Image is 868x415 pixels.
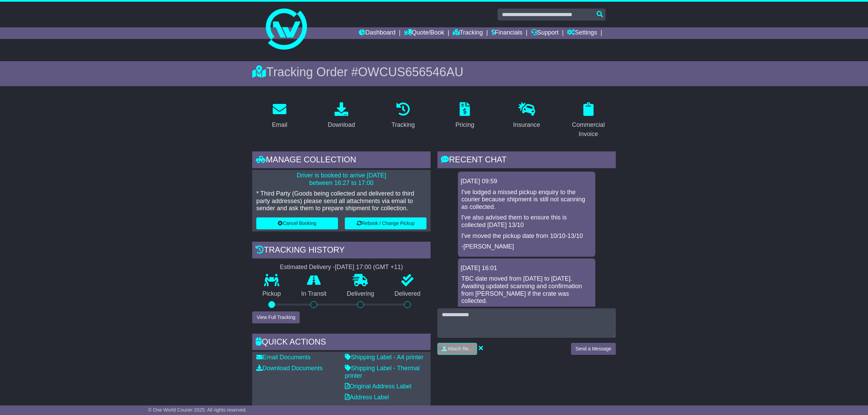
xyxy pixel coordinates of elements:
[571,343,616,355] button: Send a Message
[328,120,355,130] div: Download
[404,27,444,39] a: Quote/Book
[345,217,426,229] button: Rebook / Change Pickup
[513,120,540,130] div: Insurance
[252,311,300,323] button: View Full Tracking
[345,383,411,390] a: Original Address Label
[252,290,291,298] p: Pickup
[453,27,483,39] a: Tracking
[256,190,426,212] p: * Third Party (Goods being collected and delivered to third party addresses) please send all atta...
[567,27,597,39] a: Settings
[345,394,389,401] a: Address Label
[461,214,592,229] p: I've also advised them to ensure this is collected [DATE] 13/10
[323,100,360,132] a: Download
[437,151,616,170] div: RECENT CHAT
[148,407,247,413] span: © One World Courier 2025. All rights reserved.
[565,120,611,139] div: Commercial Invoice
[256,354,311,361] a: Email Documents
[359,27,395,39] a: Dashboard
[461,178,593,185] div: [DATE] 09:59
[345,365,420,379] a: Shipping Label - Thermal printer
[531,27,559,39] a: Support
[461,243,592,251] p: -[PERSON_NAME]
[461,265,593,272] div: [DATE] 16:01
[252,242,431,260] div: Tracking history
[461,232,592,240] p: I've moved the pickup date from 10/10-13/10
[252,151,431,170] div: Manage collection
[256,365,323,372] a: Download Documents
[291,290,337,298] p: In Transit
[335,264,403,271] div: [DATE] 17:00 (GMT +11)
[252,334,431,352] div: Quick Actions
[337,290,384,298] p: Delivering
[561,100,616,141] a: Commercial Invoice
[491,27,523,39] a: Financials
[268,100,292,132] a: Email
[252,65,616,79] div: Tracking Order #
[384,290,431,298] p: Delivered
[392,120,415,130] div: Tracking
[272,120,287,130] div: Email
[451,100,479,132] a: Pricing
[256,172,426,187] p: Driver is booked to arrive [DATE] between 16:27 to 17:00
[461,275,592,305] p: TBC date moved from [DATE] to [DATE]. Awaiting updated scanning and confirmation from [PERSON_NAM...
[387,100,419,132] a: Tracking
[358,65,463,79] span: OWCUS656546AU
[461,189,592,211] p: I've lodged a missed pickup enquiry to the courier because shipment is still not scanning as coll...
[456,120,474,130] div: Pricing
[508,100,544,132] a: Insurance
[256,217,338,229] button: Cancel Booking
[345,354,423,361] a: Shipping Label - A4 printer
[252,264,431,271] div: Estimated Delivery -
